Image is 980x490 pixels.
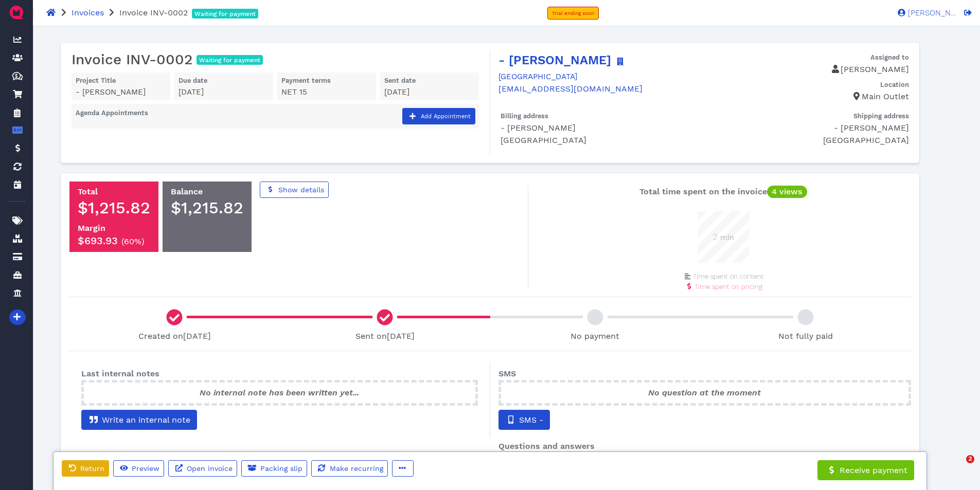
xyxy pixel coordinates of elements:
span: $1,215.82 [78,198,150,217]
button: Preview [113,460,164,477]
span: Agenda Appointments [76,109,148,117]
span: $1,215.82 [171,198,243,217]
button: Make recurring [311,460,388,477]
span: No internal note has been written yet... [200,388,359,397]
span: Preview [130,464,159,473]
a: Trial ending soon [547,7,599,20]
a: Invoices [72,8,104,17]
a: - [PERSON_NAME] [498,53,611,67]
span: [DATE] [387,331,415,341]
span: 60% [124,237,141,246]
span: [PERSON_NAME] [905,9,957,17]
span: Waiting for payment [194,11,256,17]
span: SMS - [518,415,543,425]
a: Open invoice [168,460,237,477]
span: Invoice INV-0002 [72,51,192,68]
span: Not fully paid [778,331,833,341]
span: Show details [277,186,324,194]
span: Assigned to [870,53,909,61]
span: Write an internal note [100,415,190,425]
span: Open invoice [185,464,233,473]
button: SMS - [498,410,550,430]
span: Project Title [76,77,116,84]
button: Add Appointment [402,108,475,124]
span: Margin [78,223,105,233]
span: Payment terms [281,77,331,84]
span: Total [78,187,98,196]
span: Receive payment [838,465,907,475]
span: Time spent on pricing [694,283,762,291]
span: No question at the moment [648,388,761,397]
div: NET 15 [281,86,372,98]
span: [DATE] [179,87,204,97]
span: Created on [138,331,211,341]
a: Show details [260,182,329,198]
span: Balance [171,187,203,196]
p: [GEOGRAPHIC_DATA] [712,134,909,147]
a: [EMAIL_ADDRESS][DOMAIN_NAME] [498,84,643,94]
div: - [PERSON_NAME] [501,122,705,134]
span: SMS [498,369,516,378]
iframe: Intercom live chat [945,455,970,480]
span: Due date [179,77,207,84]
a: [PERSON_NAME] [893,8,957,17]
button: Write an internal note [81,410,197,430]
span: Return [79,464,104,473]
span: 4 views [772,187,802,196]
span: [DATE] [183,331,211,341]
span: Location [880,81,909,88]
tspan: $ [15,73,18,78]
span: Add Appointment [419,113,471,120]
div: - [PERSON_NAME] [712,122,909,134]
span: Packing slip [259,464,302,473]
div: - [PERSON_NAME] [76,86,166,98]
span: Last internal notes [81,369,159,378]
span: Trial ending soon [552,10,594,16]
span: Sent date [384,77,416,84]
span: $693.93 [78,234,118,247]
a: [GEOGRAPHIC_DATA] [498,57,626,81]
span: Shipping address [853,112,909,120]
p: [PERSON_NAME] [704,63,909,76]
span: Total time spent on the invoice [639,187,807,196]
button: Return [62,460,109,477]
p: [GEOGRAPHIC_DATA] [501,134,705,147]
img: QuoteM_icon_flat.png [8,4,25,21]
small: ( ) [121,237,145,246]
p: Main Outlet [704,90,909,103]
span: Waiting for payment [199,57,260,63]
span: [DATE] [384,87,409,97]
span: Invoice INV-0002 [119,8,188,17]
button: Receive payment [817,460,914,481]
span: Billing address [501,112,548,120]
span: Sent on [355,331,415,341]
span: No payment [571,331,619,341]
button: Packing slip [241,460,307,477]
span: Time spent on content [693,273,764,280]
span: 2 [966,455,974,463]
span: Make recurring [328,464,383,473]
